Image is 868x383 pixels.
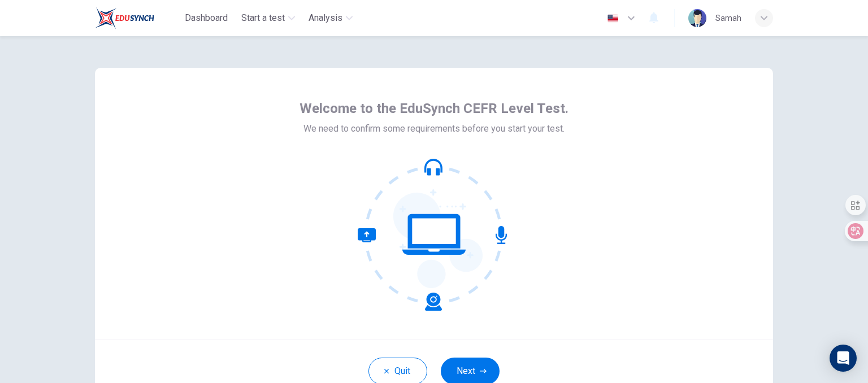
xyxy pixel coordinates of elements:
[180,8,232,28] button: Dashboard
[300,99,568,117] span: Welcome to the EduSynch CEFR Level Test.
[241,11,285,25] span: Start a test
[309,11,342,25] span: Analysis
[185,11,228,25] span: Dashboard
[237,8,300,28] button: Start a test
[304,8,357,28] button: Analysis
[830,345,857,372] div: Open Intercom Messenger
[303,122,565,136] span: We need to confirm some requirements before you start your test.
[95,7,154,29] img: EduSynch logo
[95,7,180,29] a: EduSynch logo
[606,14,620,23] img: en
[715,11,741,25] div: Samah
[688,9,706,27] img: Profile picture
